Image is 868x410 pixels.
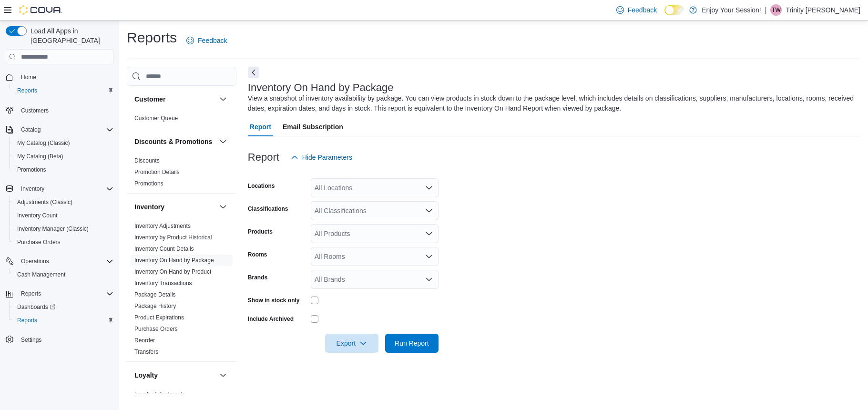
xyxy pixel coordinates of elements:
[217,93,229,105] button: Customer
[127,113,236,128] div: Customer
[134,279,192,287] span: Inventory Transactions
[248,182,275,190] label: Locations
[10,150,117,163] button: My Catalog (Beta)
[10,268,117,281] button: Cash Management
[13,269,69,280] a: Cash Management
[17,288,113,299] span: Reports
[17,72,40,83] a: Home
[134,168,180,176] span: Promotion Details
[217,369,229,381] button: Loyalty
[13,151,67,162] a: My Catalog (Beta)
[248,93,856,113] div: View a snapshot of inventory availability by package. You can view products in stock down to the ...
[27,26,113,45] span: Load All Apps in [GEOGRAPHIC_DATA]
[425,276,433,283] button: Open list of options
[250,117,271,136] span: Report
[13,137,74,149] a: My Catalog (Classic)
[134,157,160,164] span: Discounts
[425,207,433,215] button: Open list of options
[134,180,163,187] a: Promotions
[134,202,164,212] h3: Inventory
[10,136,117,150] button: My Catalog (Classic)
[17,124,113,135] span: Catalog
[13,269,113,280] span: Cash Management
[10,195,117,209] button: Adjustments (Classic)
[127,28,177,47] h1: Reports
[10,300,117,314] a: Dashboards
[248,228,273,236] label: Products
[134,337,155,344] span: Reorder
[134,325,178,333] span: Purchase Orders
[13,223,113,235] span: Inventory Manager (Classic)
[395,338,429,348] span: Run Report
[134,370,158,380] h3: Loyalty
[134,157,160,164] a: Discounts
[13,137,113,149] span: My Catalog (Classic)
[134,223,191,229] a: Inventory Adjustments
[13,151,113,162] span: My Catalog (Beta)
[13,301,113,313] span: Dashboards
[134,257,214,264] a: Inventory On Hand by Package
[664,15,665,16] span: Dark Mode
[331,334,373,353] span: Export
[2,287,117,300] button: Reports
[17,225,89,233] span: Inventory Manager (Classic)
[425,253,433,260] button: Open list of options
[134,114,178,122] span: Customer Queue
[2,333,117,347] button: Settings
[13,210,113,221] span: Inventory Count
[17,303,55,311] span: Dashboards
[17,198,72,206] span: Adjustments (Classic)
[134,202,215,212] button: Inventory
[248,297,300,304] label: Show in stock only
[13,164,113,175] span: Promotions
[21,336,41,344] span: Settings
[134,234,212,241] span: Inventory by Product Historical
[134,390,185,398] span: Loyalty Adjustments
[2,103,117,117] button: Customers
[13,301,59,313] a: Dashboards
[217,201,229,213] button: Inventory
[134,348,158,356] span: Transfers
[6,66,113,371] nav: Complex example
[302,153,352,162] span: Hide Parameters
[13,236,113,248] span: Purchase Orders
[628,5,657,15] span: Feedback
[21,257,49,265] span: Operations
[10,84,117,97] button: Reports
[17,124,44,135] button: Catalog
[21,73,36,81] span: Home
[385,334,439,353] button: Run Report
[17,256,113,267] span: Operations
[134,348,158,355] a: Transfers
[765,4,767,16] p: |
[183,31,231,50] a: Feedback
[13,315,113,326] span: Reports
[19,5,62,15] img: Cova
[134,280,192,287] a: Inventory Transactions
[13,196,113,208] span: Adjustments (Classic)
[17,334,113,346] span: Settings
[13,164,50,175] a: Promotions
[134,180,163,187] span: Promotions
[21,290,41,297] span: Reports
[13,236,64,248] a: Purchase Orders
[10,222,117,236] button: Inventory Manager (Classic)
[134,268,211,276] span: Inventory On Hand by Product
[248,82,394,93] h3: Inventory On Hand by Package
[2,255,117,268] button: Operations
[17,104,113,116] span: Customers
[17,153,63,160] span: My Catalog (Beta)
[10,163,117,176] button: Promotions
[287,148,356,167] button: Hide Parameters
[134,314,184,321] a: Product Expirations
[134,94,215,104] button: Customer
[248,274,267,281] label: Brands
[134,234,212,241] a: Inventory by Product Historical
[325,334,378,353] button: Export
[17,139,70,147] span: My Catalog (Classic)
[786,4,860,16] p: Trinity [PERSON_NAME]
[17,87,37,94] span: Reports
[134,268,211,275] a: Inventory On Hand by Product
[248,152,279,163] h3: Report
[13,85,41,96] a: Reports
